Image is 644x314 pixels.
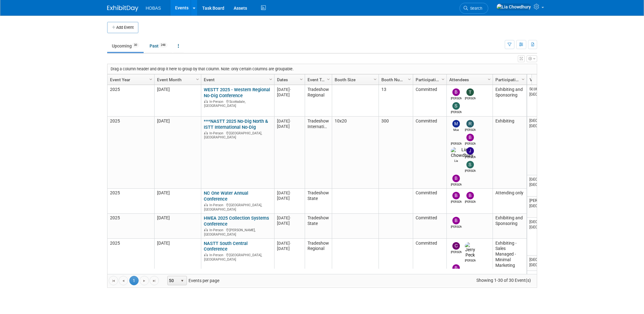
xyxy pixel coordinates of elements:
span: Column Settings [195,77,200,82]
div: [GEOGRAPHIC_DATA], [GEOGRAPHIC_DATA] [204,206,271,215]
td: [DATE] [154,242,201,282]
span: - [290,244,291,249]
a: NASTT South Central Conference [204,244,248,256]
td: 2025 [107,192,154,217]
div: [GEOGRAPHIC_DATA], [GEOGRAPHIC_DATA] [204,256,271,265]
span: select [180,278,185,283]
span: Column Settings [268,77,273,82]
a: Go to the first page [109,276,118,285]
div: Jeffrey LeBlanc [451,172,462,177]
a: Past248 [145,40,172,52]
div: Bijan Khamanian [451,96,462,101]
td: Attending only [493,192,527,217]
div: [DATE] [277,194,302,199]
td: 2025 [107,242,154,282]
td: Exhibiting and Sponsoring [493,85,527,117]
img: In-Person Event [204,257,208,260]
div: Gabriel Castelblanco, P. E. [451,150,462,155]
div: Bijan Khamanian [465,141,476,146]
img: Bryant Welch [452,196,460,203]
td: Tradeshow State [305,217,332,242]
td: Tradeshow Regional [305,85,332,117]
a: WESTT 2025 - Western Regional No-Dig Conference [204,87,270,98]
div: [DATE] [277,118,302,124]
div: [DATE] [277,244,302,249]
td: [DATE] [154,192,201,217]
td: 10x20 [332,117,379,192]
a: Go to the last page [150,276,159,285]
td: Committed [413,85,446,117]
a: Column Settings [267,74,274,84]
span: In-Person [209,131,225,135]
a: Booth Size [335,74,374,85]
span: Go to the next page [142,278,147,283]
img: Cole Grinnell [452,246,460,253]
a: Attendees [449,74,489,85]
td: 300 [379,117,413,192]
span: - [290,87,291,92]
span: In-Person [209,232,225,236]
a: Go to the next page [140,276,149,285]
span: In-Person [209,207,225,211]
img: Tom Furie [466,88,474,96]
td: Tradeshow International [305,117,332,192]
td: [GEOGRAPHIC_DATA], [GEOGRAPHIC_DATA] [527,117,555,175]
img: Bijan Khamanian [452,221,460,228]
td: 13 [379,85,413,117]
div: [DATE] [277,219,302,224]
div: [DATE] [277,249,302,255]
div: Tom Furie [465,96,476,101]
img: Bijan Khamanian [452,88,460,96]
a: Column Settings [440,74,446,84]
div: [DATE] [277,87,302,92]
div: Stephen Alston [465,172,476,177]
span: - [290,194,291,199]
a: Column Settings [406,74,413,84]
span: Column Settings [407,77,412,82]
img: Bijan Khamanian [466,134,474,141]
img: Rene Garcia [466,120,474,127]
img: Brett Ardizone [466,196,474,203]
td: Tradeshow State [305,192,332,217]
span: Column Settings [299,77,304,82]
div: Stephen Alston [451,110,462,114]
a: Event Month [157,74,197,85]
td: [GEOGRAPHIC_DATA], [GEOGRAPHIC_DATA] [527,218,555,256]
div: [PERSON_NAME], [GEOGRAPHIC_DATA] [204,231,271,240]
a: Event Type (Tradeshow National, Regional, State, Sponsorship, Assoc Event) [308,74,328,85]
td: 2025 [107,217,154,242]
img: Brad Hunemuller [452,268,460,276]
span: 248 [159,43,167,47]
td: [GEOGRAPHIC_DATA], [GEOGRAPHIC_DATA] [527,175,555,197]
a: Upcoming30 [107,40,144,52]
div: Bijan Khamanian [451,228,462,233]
td: Committed [413,217,446,242]
img: ExhibitDay [107,5,138,12]
img: Jerry Peck [465,246,476,262]
div: Cole Grinnell [451,253,462,258]
span: Events per page [159,276,226,285]
a: NC One Water Annual Conference [204,194,248,206]
td: Committed [413,117,446,192]
img: In-Person Event [204,232,208,235]
span: Showing 1-30 of 30 Event(s) [470,276,537,285]
div: Rene Garcia [465,127,476,132]
img: Bryant Welch [452,178,460,186]
div: [DATE] [277,199,302,205]
a: ***NASTT 2025 No-Dig North & ISTT International No-Dig [204,118,268,130]
span: Column Settings [487,77,492,82]
a: Column Settings [486,74,493,84]
a: Venue Location [530,74,551,85]
div: Scottsdale, [GEOGRAPHIC_DATA] [204,99,271,108]
td: Exhibiting - Sales Managed - Minimal Marketing Involvement [493,242,527,282]
img: Stephen Alston [452,102,460,110]
div: Brett Ardizone [465,203,476,208]
span: 1 [129,276,139,285]
div: Bryant Welch [451,203,462,208]
td: Committed [413,192,446,217]
span: Column Settings [326,77,331,82]
span: - [290,219,291,224]
div: Lia Chowdhury [465,158,476,163]
div: [DATE] [277,124,302,129]
span: In-Person [209,257,225,261]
